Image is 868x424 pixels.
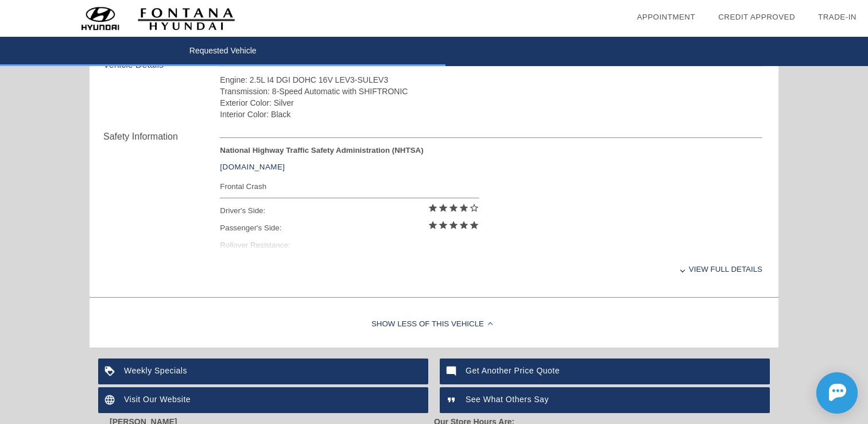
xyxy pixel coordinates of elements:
div: Safety Information [103,130,220,144]
a: Trade-In [818,13,857,21]
img: ic_mode_comment_white_24dp_2x.png [440,359,466,384]
div: View full details [220,255,762,283]
a: Credit Approved [718,13,795,21]
div: Frontal Crash [220,179,479,194]
div: Passenger's Side: [220,219,479,237]
i: star_border [469,203,479,213]
div: Driver's Side: [220,202,479,219]
a: Get Another Price Quote [440,359,770,384]
a: [DOMAIN_NAME] [220,163,285,171]
div: Exterior Color: Silver [220,97,762,109]
strong: National Highway Traffic Safety Administration (NHTSA) [220,146,423,155]
img: ic_language_white_24dp_2x.png [98,387,124,413]
i: star [459,220,469,230]
i: star [428,220,438,230]
i: star [438,220,448,230]
a: Visit Our Website [98,387,428,413]
i: star [459,203,469,213]
a: Weekly Specials [98,359,428,384]
iframe: To enrich screen reader interactions, please activate Accessibility in Grammarly extension settings [765,362,868,424]
i: star [428,203,438,213]
a: See What Others Say [440,387,770,413]
i: star [469,220,479,230]
img: ic_format_quote_white_24dp_2x.png [440,387,466,413]
div: Transmission: 8-Speed Automatic with SHIFTRONIC [220,86,762,97]
div: Interior Color: Black [220,109,762,120]
div: Engine: 2.5L I4 DGI DOHC 16V LEV3-SULEV3 [220,74,762,86]
img: ic_loyalty_white_24dp_2x.png [98,359,124,384]
i: star [438,203,448,213]
i: star [448,220,459,230]
i: star [448,203,459,213]
div: Show Less of this Vehicle [90,302,778,348]
a: Appointment [637,13,695,21]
